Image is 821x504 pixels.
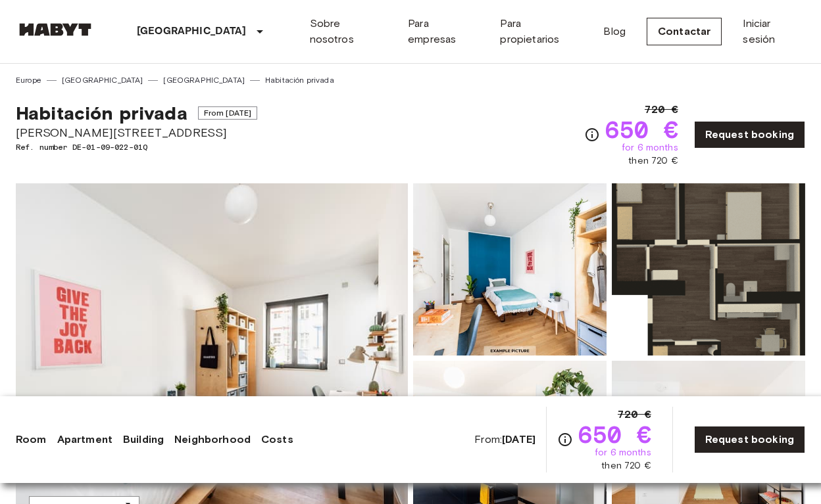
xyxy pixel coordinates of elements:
img: Picture of unit DE-01-09-022-01Q [612,183,805,355]
span: 720 € [645,102,678,118]
a: Para empresas [408,16,479,47]
span: From: [474,432,535,447]
a: Neighborhood [174,432,251,447]
span: Ref. number DE-01-09-022-01Q [16,141,257,153]
svg: Check cost overview for full price breakdown. Please note that discounts apply to new joiners onl... [557,432,573,447]
span: 650 € [605,118,678,141]
a: Apartment [57,432,112,447]
a: Room [16,432,47,447]
span: 720 € [618,407,651,423]
b: [DATE] [502,433,535,446]
span: Habitación privada [16,102,187,124]
a: Europe [16,74,41,86]
img: Habyt [16,23,95,36]
a: Costs [261,432,293,447]
span: 650 € [578,423,651,446]
span: for 6 months [595,446,651,459]
span: then 720 € [628,154,678,168]
a: Building [123,432,164,447]
img: Picture of unit DE-01-09-022-01Q [413,183,607,355]
span: From [DATE] [198,106,258,120]
span: for 6 months [622,141,678,154]
a: Request booking [694,426,805,453]
a: [GEOGRAPHIC_DATA] [163,74,245,86]
a: Contactar [647,18,722,45]
span: then 720 € [601,459,651,472]
a: Request booking [694,121,805,149]
a: Para propietarios [500,16,582,47]
svg: Check cost overview for full price breakdown. Please note that discounts apply to new joiners onl... [584,127,600,143]
a: [GEOGRAPHIC_DATA] [62,74,143,86]
a: Blog [603,24,626,39]
span: [PERSON_NAME][STREET_ADDRESS] [16,124,257,141]
p: [GEOGRAPHIC_DATA] [137,24,247,39]
a: Habitación privada [265,74,334,86]
a: Iniciar sesión [743,16,805,47]
a: Sobre nosotros [310,16,387,47]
